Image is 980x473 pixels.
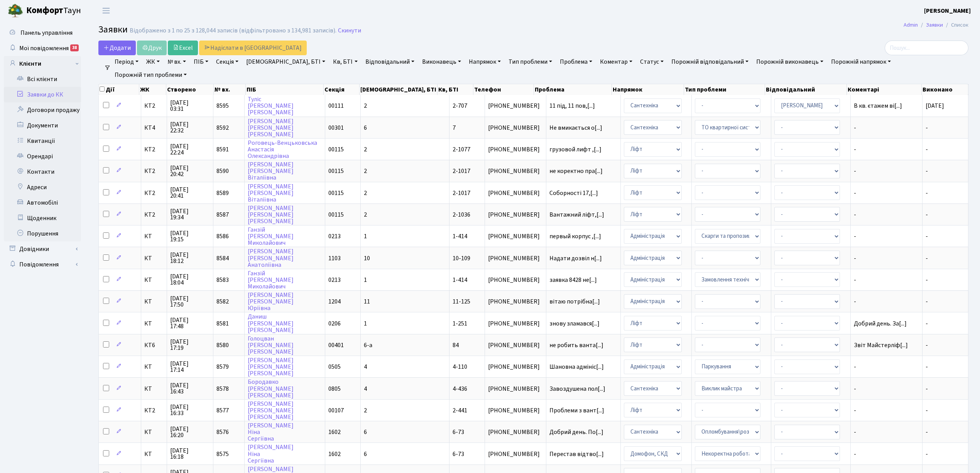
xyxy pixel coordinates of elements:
span: КТ [144,429,164,435]
span: 6-73 [453,450,464,458]
span: [DATE] 16:20 [170,426,210,438]
span: - [926,428,928,436]
a: Щоденник [4,210,81,226]
span: Добрий день. За[...] [854,319,907,328]
span: КТ2 [144,146,164,153]
span: Соборності 17,[...] [549,189,598,197]
span: Добрий день. По[...] [549,428,603,436]
span: знову зламався[...] [549,319,600,328]
span: 2-1077 [453,145,470,154]
span: 8584 [216,254,229,263]
a: Статус [637,55,667,68]
span: 6-73 [453,428,464,436]
a: Голоцван[PERSON_NAME][PERSON_NAME] [248,334,294,356]
a: Заявки [926,21,943,29]
span: 8582 [216,297,229,306]
span: 6 [364,450,367,458]
span: [DATE] 16:43 [170,382,210,395]
a: Квитанції [4,133,81,149]
span: [PHONE_NUMBER] [488,190,543,196]
span: 00107 [328,406,344,415]
a: [PERSON_NAME][PERSON_NAME]Віталіївна [248,160,294,182]
a: Клієнти [4,56,81,71]
th: № вх. [214,84,246,95]
span: Мої повідомлення [19,44,69,53]
span: 8590 [216,167,229,175]
span: 6 [364,124,367,132]
span: 00115 [328,167,344,175]
span: 00301 [328,124,344,132]
span: [PHONE_NUMBER] [488,451,543,457]
a: Роговець-ВенцьковськаАнастасіяОлександрівна [248,139,317,160]
span: [DATE] 17:19 [170,339,210,351]
span: 8575 [216,450,229,458]
span: - [854,298,919,305]
span: 1 [364,232,367,241]
span: - [854,364,919,370]
a: ЖК [143,55,163,68]
a: Бородавко[PERSON_NAME][PERSON_NAME] [248,378,294,400]
span: 1-414 [453,276,467,284]
a: Порожній напрямок [828,55,894,68]
span: - [926,276,928,284]
span: - [854,233,919,239]
a: Мої повідомлення38 [4,41,81,56]
span: 00115 [328,189,344,197]
th: Проблема [534,84,612,95]
span: 1 [364,319,367,328]
span: 11 [364,297,370,306]
span: - [854,451,919,457]
span: [PHONE_NUMBER] [488,146,543,153]
a: Додати [98,41,136,55]
a: [PERSON_NAME] [924,6,971,15]
span: - [926,450,928,458]
span: - [926,167,928,175]
th: Виконано [922,84,968,95]
span: [PHONE_NUMBER] [488,386,543,392]
span: 8581 [216,319,229,328]
span: Таун [26,4,81,17]
span: [DATE] [926,102,944,110]
span: 4 [364,363,367,371]
a: [PERSON_NAME][PERSON_NAME][PERSON_NAME] [248,117,294,139]
span: - [926,341,928,349]
a: Всі клієнти [4,71,81,87]
span: [DATE] 18:04 [170,273,210,286]
span: Перестав відтво[...] [549,450,604,458]
span: 1204 [328,297,341,306]
span: 6 [364,428,367,436]
span: [PHONE_NUMBER] [488,212,543,218]
a: Кв, БТІ [330,55,360,68]
a: Контакти [4,164,81,180]
th: ПІБ [246,84,324,95]
span: 8595 [216,102,229,110]
span: - [926,406,928,415]
span: Вантажний ліфт,[...] [549,210,604,219]
span: Панель управління [20,29,73,37]
a: Секція [213,55,242,68]
span: - [854,146,919,153]
a: Порожній тип проблеми [112,68,190,81]
span: КТ2 [144,407,164,414]
span: - [854,277,919,283]
span: [DATE] 22:32 [170,121,210,134]
span: 2-1017 [453,167,470,175]
span: КТ [144,320,164,327]
span: заявка 8428 не[...] [549,276,597,284]
span: - [854,212,919,218]
a: Відповідальний [362,55,417,68]
a: Документи [4,118,81,133]
span: не робить ванта[...] [549,341,603,349]
span: - [854,125,919,131]
span: 2 [364,189,367,197]
a: [DEMOGRAPHIC_DATA], БТІ [243,55,328,68]
div: Відображено з 1 по 25 з 128,044 записів (відфільтровано з 134,981 записів). [130,27,336,34]
span: [DATE] 18:12 [170,252,210,264]
span: 10-109 [453,254,470,263]
a: Орендарі [4,149,81,164]
span: КТ2 [144,168,164,174]
span: 8589 [216,189,229,197]
a: [PERSON_NAME][PERSON_NAME]Віталіївна [248,182,294,204]
span: 7 [453,124,456,132]
span: 2 [364,102,367,110]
